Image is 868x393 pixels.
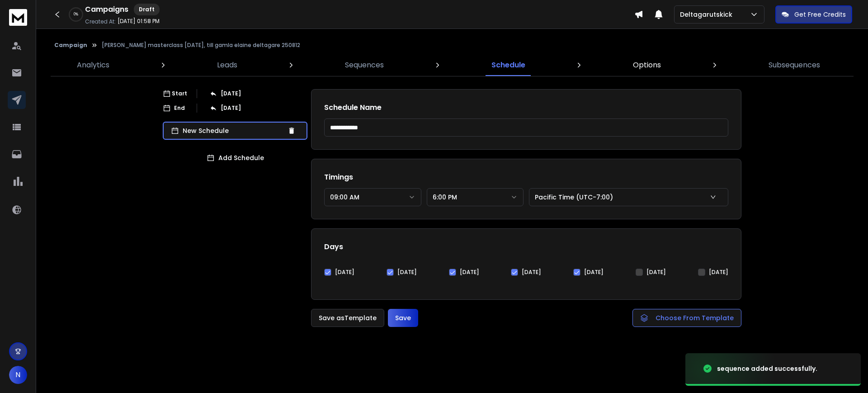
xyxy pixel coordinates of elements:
div: sequence added successfully. [717,364,817,373]
div: Draft [134,4,160,15]
a: Leads [212,54,243,76]
a: Sequences [340,54,389,76]
label: [DATE] [522,269,541,276]
label: [DATE] [709,269,728,276]
button: Add Schedule [163,149,307,167]
p: 0 % [74,12,78,17]
label: [DATE] [335,269,354,276]
a: Analytics [71,54,115,76]
button: 6:00 PM [427,188,524,206]
a: Subsequences [763,54,826,76]
p: New Schedule [183,126,284,135]
p: Start [172,90,187,97]
button: Get Free Credits [775,5,852,24]
p: [DATE] 01:58 PM [118,18,160,25]
p: Options [633,60,661,71]
button: N [9,366,27,384]
p: Deltagarutskick [680,10,736,19]
p: Pacific Time (UTC-7:00) [535,193,617,202]
p: Schedule [491,60,525,71]
span: Choose From Template [656,313,734,322]
button: 09:00 AM [324,188,421,206]
p: Get Free Credits [794,10,846,19]
button: Save asTemplate [311,309,384,327]
label: [DATE] [584,269,604,276]
h1: Timings [324,172,728,183]
p: Sequences [345,60,384,71]
label: [DATE] [460,269,479,276]
img: logo [9,9,27,26]
p: Analytics [77,60,109,71]
label: [DATE] [646,269,666,276]
button: Choose From Template [632,309,741,327]
a: Schedule [486,54,531,76]
h1: Campaigns [85,4,128,15]
h1: Days [324,241,728,252]
p: Leads [217,60,237,71]
p: Created At: [85,18,116,25]
button: Save [388,309,418,327]
p: Subsequences [769,60,820,71]
button: Campaign [54,42,87,49]
p: [DATE] [221,90,241,97]
p: End [174,104,185,112]
p: [DATE] [221,104,241,112]
p: [PERSON_NAME] masterclass [DATE], till gamla elaine deltagare 250812 [102,42,300,49]
label: [DATE] [397,269,417,276]
a: Options [627,54,666,76]
h1: Schedule Name [324,102,728,113]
